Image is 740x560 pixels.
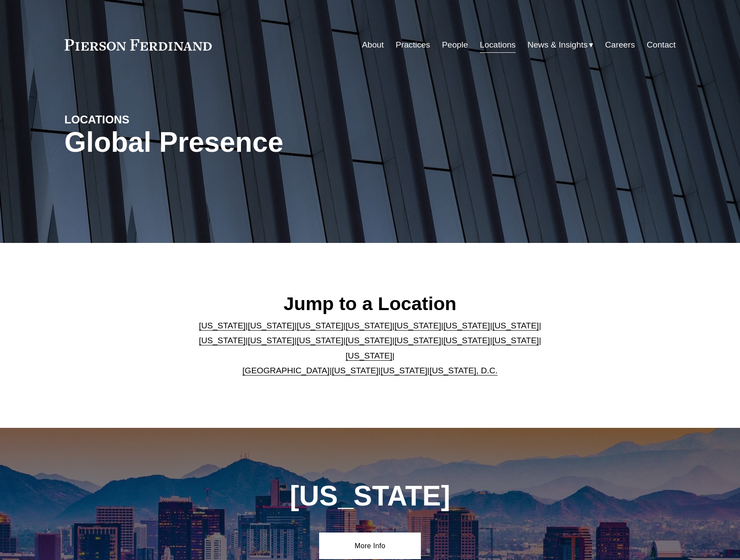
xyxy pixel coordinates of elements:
[192,292,548,315] h2: Jump to a Location
[199,336,246,345] a: [US_STATE]
[443,321,490,330] a: [US_STATE]
[443,336,490,345] a: [US_STATE]
[381,366,427,375] a: [US_STATE]
[242,366,330,375] a: [GEOGRAPHIC_DATA]
[346,336,392,345] a: [US_STATE]
[492,336,539,345] a: [US_STATE]
[297,321,344,330] a: [US_STATE]
[647,37,675,53] a: Contact
[319,533,421,559] a: More Info
[394,336,441,345] a: [US_STATE]
[442,37,468,53] a: People
[65,113,217,126] h4: LOCATIONS
[297,336,344,345] a: [US_STATE]
[248,321,295,330] a: [US_STATE]
[65,126,472,158] h1: Global Presence
[527,38,588,53] span: News & Insights
[346,351,392,360] a: [US_STATE]
[192,318,548,379] p: | | | | | | | | | | | | | | | | | |
[332,366,379,375] a: [US_STATE]
[346,321,392,330] a: [US_STATE]
[248,336,295,345] a: [US_STATE]
[605,37,635,53] a: Careers
[243,480,497,512] h1: [US_STATE]
[199,321,246,330] a: [US_STATE]
[362,37,384,53] a: About
[527,37,593,53] a: folder dropdown
[492,321,539,330] a: [US_STATE]
[394,321,441,330] a: [US_STATE]
[480,37,516,53] a: Locations
[396,37,430,53] a: Practices
[430,366,498,375] a: [US_STATE], D.C.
